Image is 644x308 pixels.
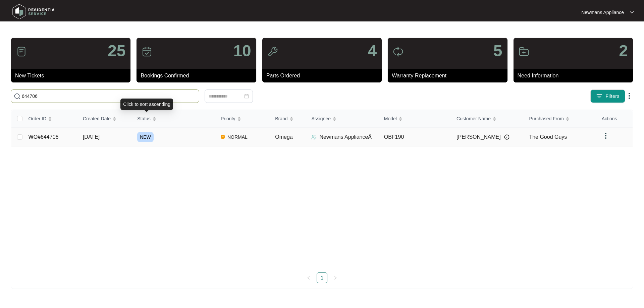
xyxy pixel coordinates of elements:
li: 1 [317,272,327,283]
span: Model [384,115,397,122]
img: Vercel Logo [221,135,225,139]
span: Purchased From [529,115,563,122]
img: Assigner Icon [311,134,317,140]
span: Assignee [311,115,331,122]
th: Brand [270,110,306,128]
img: dropdown arrow [602,132,610,140]
img: residentia service logo [10,2,57,22]
th: Customer Name [451,110,524,128]
th: Created Date [77,110,132,128]
p: Warranty Replacement [392,72,507,80]
span: left [307,276,311,280]
button: right [330,272,341,283]
th: Priority [215,110,270,128]
span: right [333,276,337,280]
p: 4 [368,43,377,59]
button: left [303,272,314,283]
th: Status [132,110,215,128]
td: OBF190 [379,128,451,146]
p: 5 [493,43,502,59]
span: Omega [275,134,292,140]
p: Newmans ApplianceÂ [319,133,372,141]
th: Order ID [23,110,77,128]
th: Assignee [306,110,378,128]
p: 25 [108,43,125,59]
span: Order ID [29,115,47,122]
li: Previous Page [303,272,314,283]
img: icon [16,46,27,57]
p: 2 [619,43,628,59]
p: Newmans Appliance [581,9,624,16]
span: Created Date [83,115,111,122]
span: NEW [137,132,154,142]
span: Priority [221,115,235,122]
input: Search by Order Id, Assignee Name, Customer Name, Brand and Model [22,93,196,100]
th: Actions [596,110,633,128]
p: Need Information [518,72,633,80]
img: dropdown arrow [625,92,633,100]
th: Model [379,110,451,128]
span: Customer Name [457,115,491,122]
img: icon [393,46,404,57]
a: WO#644706 [29,134,59,140]
img: search-icon [14,93,20,100]
span: The Good Guys [529,134,567,140]
p: New Tickets [15,72,130,80]
img: Info icon [504,134,509,140]
p: Bookings Confirmed [141,72,256,80]
img: icon [267,46,278,57]
th: Purchased From [524,110,596,128]
li: Next Page [330,272,341,283]
span: Brand [275,115,287,122]
a: 1 [317,273,327,283]
span: NORMAL [225,133,250,141]
span: Status [137,115,151,122]
img: dropdown arrow [630,11,634,14]
p: Parts Ordered [266,72,382,80]
span: [DATE] [83,134,100,140]
button: filter iconFilters [590,89,625,103]
img: filter icon [596,93,603,100]
img: icon [142,46,152,57]
span: Filters [605,93,620,100]
p: 10 [233,43,251,59]
img: icon [519,46,529,57]
span: [PERSON_NAME] [457,133,501,141]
